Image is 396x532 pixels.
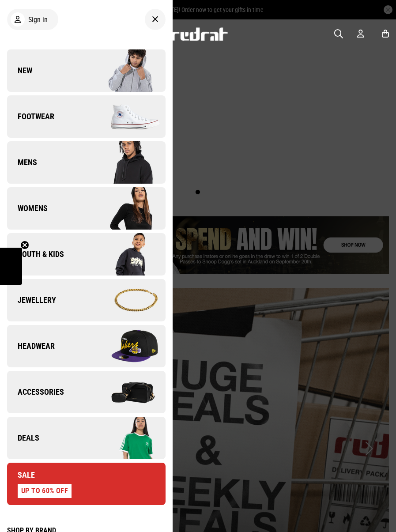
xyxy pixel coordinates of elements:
[7,187,166,230] a: Womens Company
[7,341,55,351] span: Headwear
[86,186,165,230] img: Company
[86,94,165,139] img: Company
[170,27,228,41] img: Redrat logo
[7,279,166,321] a: Jewellery Company
[86,49,165,93] img: Company
[18,484,72,498] div: UP TO 60% OFF
[7,49,166,92] a: New Company
[7,417,166,459] a: Deals Company
[86,370,165,414] img: Company
[7,203,48,214] span: Womens
[7,111,54,122] span: Footwear
[86,278,165,322] img: Company
[86,416,165,460] img: Company
[7,233,166,275] a: Youth & Kids Company
[7,95,166,138] a: Footwear Company
[7,157,37,168] span: Mens
[7,325,166,367] a: Headwear Company
[7,387,64,397] span: Accessories
[7,295,56,306] span: Jewellery
[7,371,166,413] a: Accessories Company
[7,249,64,260] span: Youth & Kids
[7,433,39,443] span: Deals
[20,241,29,249] button: Close teaser
[86,232,165,276] img: Company
[7,470,35,480] span: Sale
[86,140,165,185] img: Company
[86,324,165,368] img: Company
[28,15,48,24] span: Sign in
[7,463,166,505] a: Sale UP TO 60% OFF
[7,141,166,184] a: Mens Company
[7,65,32,76] span: New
